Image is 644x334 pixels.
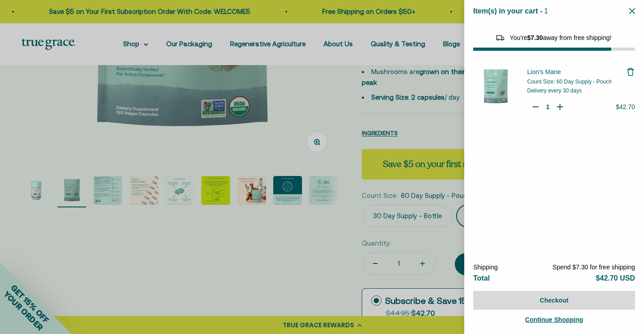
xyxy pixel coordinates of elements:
[629,7,635,15] button: Close
[527,34,543,41] span: $7.30
[473,291,635,310] button: Checkout
[544,7,548,15] span: 1
[552,264,635,271] span: Spend $7.30 for free shipping
[527,67,626,76] a: Lion's Mane
[473,274,490,282] span: Total
[596,274,635,282] span: $42.70 USD
[525,316,583,323] span: Continue Shopping
[543,102,552,111] input: Quantity for Lion's Mane
[473,64,518,109] img: Lion&#39;s Mane - 60 Day Supply - Pouch
[527,87,626,94] div: Delivery every 30 days
[527,79,612,85] span: Count Size: 60 Day Supply - Pouch
[473,314,635,325] a: Continue Shopping
[616,103,635,110] span: $42.70
[495,32,506,43] img: Reward bar icon image
[510,34,611,41] span: You're away from free shipping!
[626,67,635,76] button: Remove Lion's Mane
[473,264,498,271] span: Shipping
[473,7,542,15] span: Item(s) in your cart -
[527,68,561,75] span: Lion's Mane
